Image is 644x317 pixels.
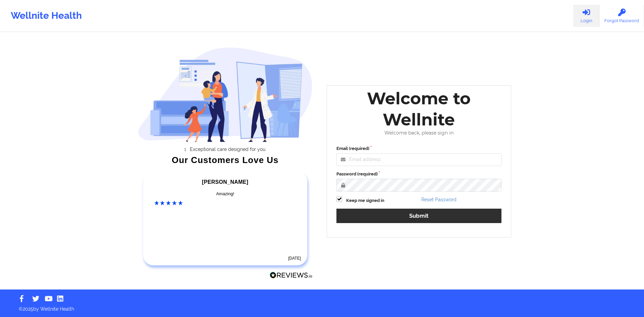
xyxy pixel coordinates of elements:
[599,5,644,27] a: Forgot Password
[573,5,599,27] a: Login
[336,171,501,177] label: Password (required)
[144,147,313,152] li: Exceptional care designed for you.
[421,197,457,202] a: Reset Password
[332,88,506,130] div: Welcome to Wellnite
[154,191,297,197] div: Amazing!
[332,130,506,136] div: Welcome back, please sign in
[138,157,313,163] div: Our Customers Love Us
[288,256,301,261] time: [DATE]
[346,197,384,204] label: Keep me signed in
[202,179,248,185] span: [PERSON_NAME]
[336,145,501,152] label: Email (required)
[14,301,630,312] p: © 2025 by Wellnite Health
[336,209,501,223] button: Submit
[270,272,313,279] img: Reviews.io Logo
[336,153,501,166] input: Email address
[270,272,313,280] a: Reviews.io Logo
[138,47,313,142] img: wellnite-auth-hero_200.c722682e.png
